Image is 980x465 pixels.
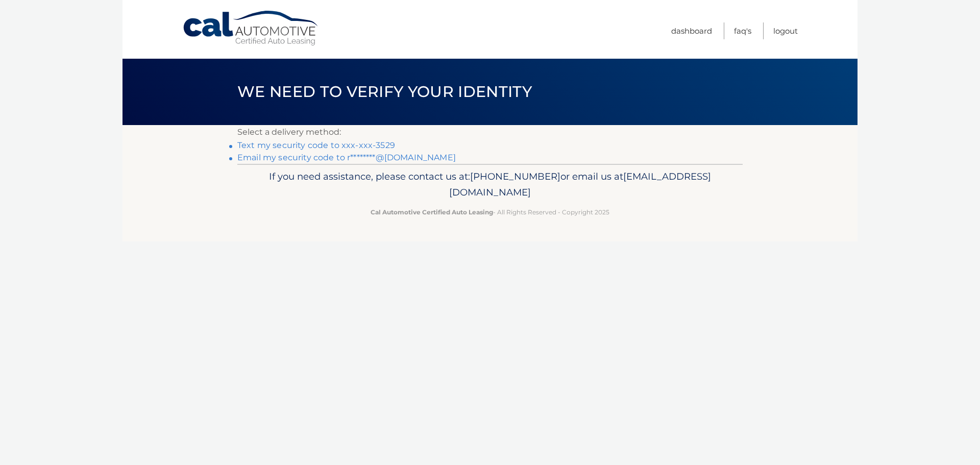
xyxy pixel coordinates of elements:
span: [PHONE_NUMBER] [470,170,560,182]
a: Email my security code to r********@[DOMAIN_NAME] [237,153,456,162]
a: FAQ's [734,22,751,39]
a: Logout [773,22,798,39]
strong: Cal Automotive Certified Auto Leasing [371,208,493,216]
a: Text my security code to xxx-xxx-3529 [237,140,395,150]
span: We need to verify your identity [237,82,532,101]
p: Select a delivery method: [237,125,743,139]
a: Cal Automotive [182,10,320,46]
a: Dashboard [671,22,712,39]
p: - All Rights Reserved - Copyright 2025 [244,207,736,217]
p: If you need assistance, please contact us at: or email us at [244,168,736,201]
